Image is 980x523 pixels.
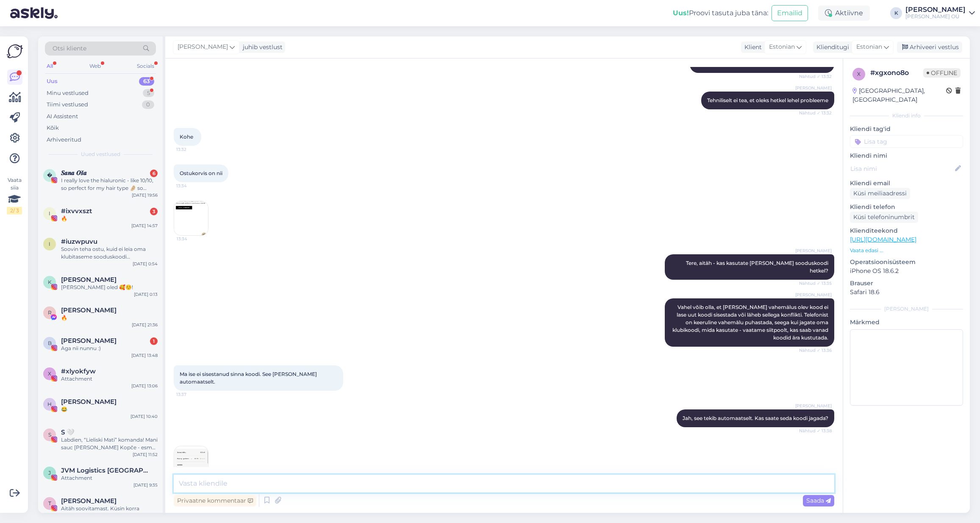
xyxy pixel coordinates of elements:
[850,112,963,120] div: Kliendi info
[850,151,963,160] p: Kliendi nimi
[48,500,51,506] span: T
[239,43,283,52] div: juhib vestlust
[49,210,50,217] span: i
[672,304,830,341] span: Vahel võib olla, et [PERSON_NAME] vahemälus olev kood ei lase uut koodi sisestada või läheb selle...
[61,345,158,352] div: Aga nii nunnu :)
[176,391,208,398] span: 13:37
[134,291,158,298] div: [DATE] 0:13
[47,89,89,97] div: Minu vestlused
[850,305,963,313] div: [PERSON_NAME]
[131,223,158,229] div: [DATE] 14:57
[47,136,81,144] div: Arhiveeritud
[890,7,902,19] div: K
[850,135,963,148] input: Lisa tag
[852,86,946,104] div: [GEOGRAPHIC_DATA], [GEOGRAPHIC_DATA]
[850,164,953,173] input: Lisa nimi
[7,43,23,59] img: Askly Logo
[850,247,963,254] p: Vaata edasi ...
[61,406,158,413] div: 😂
[143,89,154,97] div: 5
[47,124,59,132] div: Kõik
[850,125,963,134] p: Kliendi tag'id
[850,279,963,288] p: Brauser
[850,288,963,297] p: Safari 18.6
[174,201,208,235] img: Attachment
[772,5,808,21] button: Emailid
[61,215,158,223] div: 🔥
[799,428,832,434] span: Nähtud ✓ 13:38
[850,318,963,327] p: Märkmed
[61,207,92,215] span: #ixvvxszt
[180,371,318,385] span: Ma ise ei sisestanud sinna koodi. See [PERSON_NAME] automaatselt.
[133,451,158,458] div: [DATE] 11:52
[135,61,156,72] div: Socials
[177,236,208,242] span: 13:34
[905,6,966,13] div: [PERSON_NAME]
[769,42,795,52] span: Estonian
[61,177,158,192] div: I really love the hialuronic - like 10/10, so perfect for my hair type 🤌🏼 so shiny
[7,207,22,214] div: 2 / 3
[61,436,158,451] div: Labdien, “Lieliski Mati” komanda! Mani sauc [PERSON_NAME] Kopče - esmu [PERSON_NAME]. [PERSON_NAM...
[795,248,832,254] span: [PERSON_NAME]
[131,352,158,359] div: [DATE] 13:48
[850,267,963,275] p: iPhone OS 18.6.2
[61,169,87,177] span: 𝑺𝒂𝒏𝒂 𝑶𝒔̌𝒂
[176,183,208,189] span: 13:34
[150,337,158,345] div: 1
[45,61,55,72] div: All
[61,428,75,436] span: S 🤍
[741,43,762,52] div: Klient
[850,188,910,199] div: Küsi meiliaadressi
[142,100,154,109] div: 0
[799,280,832,287] span: Nähtud ✓ 13:35
[673,9,689,17] b: Uus!
[133,482,158,488] div: [DATE] 9:35
[799,347,832,353] span: Nähtud ✓ 13:36
[48,309,52,316] span: R
[61,497,117,505] span: Toi Nii
[61,337,117,345] span: Britte Maidra-Torro
[905,13,966,20] div: [PERSON_NAME] OÜ
[683,415,828,421] span: Jah, see tekib automaatselt. Kas saate seda koodi jagada?
[799,110,832,116] span: Nähtud ✓ 13:32
[48,470,51,476] span: J
[795,292,832,298] span: [PERSON_NAME]
[856,42,882,52] span: Estonian
[795,403,832,409] span: [PERSON_NAME]
[150,208,158,215] div: 3
[47,401,52,407] span: H
[850,236,916,243] a: [URL][DOMAIN_NAME]
[850,226,963,235] p: Klienditeekond
[818,6,870,21] div: Aktiivne
[180,170,222,176] span: Ostukorvis on nii
[133,261,158,267] div: [DATE] 0:54
[132,192,158,198] div: [DATE] 19:56
[61,306,117,314] span: Riina Maat
[88,61,103,72] div: Web
[795,85,832,91] span: [PERSON_NAME]
[686,260,830,274] span: Tere, aitäh - kas kasutate [PERSON_NAME] sooduskoodi hetkel?
[49,241,50,247] span: i
[53,44,86,53] span: Otsi kliente
[131,383,158,389] div: [DATE] 13:06
[806,497,831,504] span: Saada
[7,176,22,214] div: Vaata siia
[923,68,961,78] span: Offline
[61,245,158,261] div: Soovin teha ostu, kuid ei leia oma klubitaseme sooduskoodi klubistaatuse alt.
[180,134,193,140] span: Kohe
[850,211,918,223] div: Küsi telefoninumbrit
[47,100,88,109] div: Tiimi vestlused
[47,77,58,86] div: Uus
[673,8,768,18] div: Proovi tasuta juba täna:
[61,238,97,245] span: #iuzwpuvu
[178,42,228,52] span: [PERSON_NAME]
[813,43,849,52] div: Klienditugi
[61,375,158,383] div: Attachment
[61,367,96,375] span: #xlyokfyw
[139,77,154,86] div: 63
[850,203,963,211] p: Kliendi telefon
[48,370,51,377] span: x
[61,474,158,482] div: Attachment
[61,276,117,284] span: Kristi Rugo
[897,42,962,53] div: Arhiveeri vestlus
